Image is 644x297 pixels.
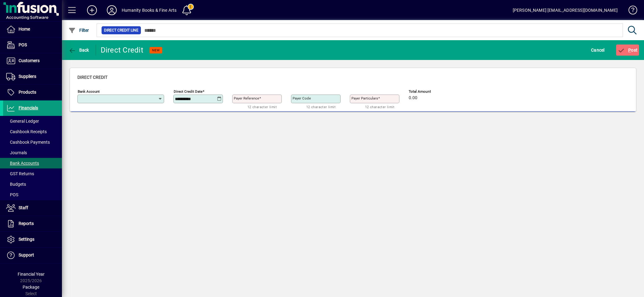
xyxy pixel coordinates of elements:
[3,189,62,200] a: POS
[102,5,122,16] button: Profile
[101,45,143,55] div: Direct Credit
[19,58,40,63] span: Customers
[3,200,62,216] a: Staff
[3,126,62,137] a: Cashbook Receipts
[104,27,138,33] span: Direct Credit Line
[19,237,34,242] span: Settings
[234,96,259,100] mat-label: Payer Reference
[3,85,62,100] a: Products
[6,192,18,197] span: POS
[409,90,446,94] span: Total Amount
[3,158,62,168] a: Bank Accounts
[3,248,62,263] a: Support
[19,221,34,226] span: Reports
[3,147,62,158] a: Journals
[628,48,631,53] span: P
[6,161,39,166] span: Bank Accounts
[6,182,26,187] span: Budgets
[3,22,62,37] a: Home
[6,150,27,155] span: Journals
[62,45,96,56] app-page-header-button: Back
[19,205,28,210] span: Staff
[3,69,62,84] a: Suppliers
[67,25,91,36] button: Filter
[3,232,62,247] a: Settings
[306,103,336,110] mat-hint: 12 character limit
[513,5,618,15] div: [PERSON_NAME] [EMAIL_ADDRESS][DOMAIN_NAME]
[409,95,417,100] span: 0.00
[18,272,45,277] span: Financial Year
[3,37,62,53] a: POS
[3,216,62,231] a: Reports
[6,171,34,176] span: GST Returns
[247,103,277,110] mat-hint: 12 character limit
[3,179,62,189] a: Budgets
[591,45,605,55] span: Cancel
[3,53,62,69] a: Customers
[152,48,160,52] span: NEW
[3,137,62,147] a: Cashbook Payments
[77,75,107,80] span: Direct Credit
[351,96,378,100] mat-label: Payer Particulars
[68,48,89,53] span: Back
[3,168,62,179] a: GST Returns
[616,45,639,56] button: Post
[618,48,638,53] span: ost
[6,129,47,134] span: Cashbook Receipts
[365,103,394,110] mat-hint: 12 character limit
[67,45,91,56] button: Back
[19,90,36,95] span: Products
[590,45,606,56] button: Cancel
[82,5,102,16] button: Add
[6,119,39,124] span: General Ledger
[174,89,202,94] mat-label: Direct Credit Date
[6,140,50,145] span: Cashbook Payments
[624,1,636,21] a: Knowledge Base
[68,28,89,33] span: Filter
[19,74,36,79] span: Suppliers
[19,27,30,32] span: Home
[293,96,311,100] mat-label: Payer Code
[78,89,100,94] mat-label: Bank Account
[3,116,62,126] a: General Ledger
[19,42,27,47] span: POS
[19,105,38,110] span: Financials
[23,285,39,290] span: Package
[122,5,177,15] div: Humanity Books & Fine Arts
[19,252,34,257] span: Support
